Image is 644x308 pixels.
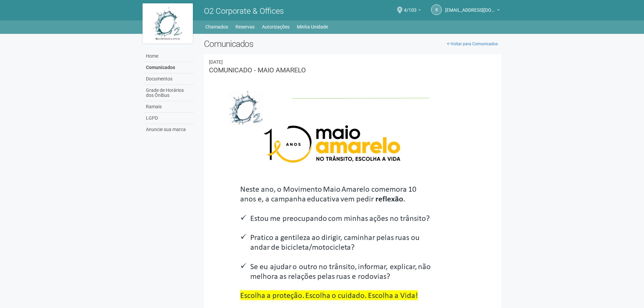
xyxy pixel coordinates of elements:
span: riodejaneiro.o2corporate@regus.com [445,1,495,13]
a: LGPD [144,113,194,124]
a: Voltar para Comunicados [443,39,501,49]
a: Grade de Horários dos Ônibus [144,85,194,101]
a: 4/103 [404,8,421,14]
a: Autorizações [262,22,289,32]
a: Comunicados [144,62,194,73]
div: 08/05/2023 12:33 [209,59,496,65]
a: [EMAIL_ADDRESS][DOMAIN_NAME] [445,8,500,14]
a: Minha Unidade [297,22,328,32]
img: logo.jpg [143,3,193,44]
a: Anuncie sua marca [144,124,194,135]
h2: Comunicados [204,39,501,49]
a: Documentos [144,73,194,85]
a: Reservas [235,22,255,32]
a: Ramais [144,101,194,113]
h3: COMUNICADO - MAIO AMARELO [209,67,496,73]
a: Home [144,51,194,62]
a: r [431,4,442,15]
a: Chamados [205,22,228,32]
span: 4/103 [404,1,417,13]
span: O2 Corporate & Offices [204,6,284,16]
